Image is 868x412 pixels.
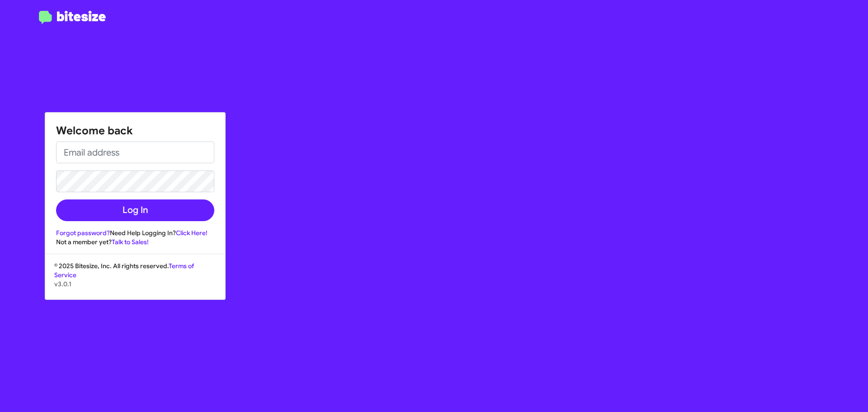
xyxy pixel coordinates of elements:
div: © 2025 Bitesize, Inc. All rights reserved. [45,261,225,299]
button: Log In [56,199,214,221]
a: Click Here! [176,229,208,237]
a: Forgot password? [56,229,110,237]
a: Talk to Sales! [112,238,149,246]
h1: Welcome back [56,123,214,138]
p: v3.0.1 [54,279,216,289]
div: Not a member yet? [56,237,214,246]
div: Need Help Logging In? [56,228,214,237]
input: Email address [56,142,214,163]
